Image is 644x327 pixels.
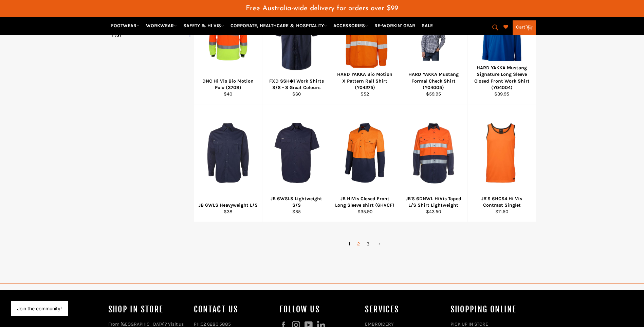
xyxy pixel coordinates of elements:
[404,91,463,97] div: $59.95
[331,104,399,222] a: JB 6HVCF HiVis Closed Front Long Sleeve shirt - Workin' Gear JB HiVis Closed Front Long Sleeve sh...
[372,20,418,32] a: RE-WORKIN' GEAR
[194,104,262,222] a: JB 6WLS Heavyweight L/S - Workin' Gear JB 6WLS Heavyweight L/S $38
[404,71,463,91] div: HARD YAKKA Mustang Formal Check Shirt (Y04005)
[198,78,258,91] div: DNC Hi Vis Bio Motion Polo (3709)
[354,239,363,249] a: 2
[419,20,436,32] a: SALE
[472,91,532,97] div: $39.95
[365,304,444,315] h4: services
[112,33,187,40] a: L
[450,321,488,327] a: PICK UP IN STORE
[404,195,463,209] div: JB'S 6DNWL HiVis Taped L/S Shirt Lightweight
[198,202,258,208] div: JB 6WLS Heavyweight L/S
[404,208,463,215] div: $43.50
[201,321,231,327] a: 02 6280 5885
[267,195,327,209] div: JB 6WSLS Lightweight S/S
[472,65,532,91] div: HARD YAKKA Mustang Signature Long Sleeve Closed Front Work Shirt (Y04004)
[399,104,467,222] a: JB'S 6DNWL HiVis Taped L/S Shirt Lightweight - Workin' Gear JB'S 6DNWL HiVis Taped L/S Shirt Ligh...
[450,304,529,315] h4: SHOPPING ONLINE
[345,239,354,249] span: 1
[373,239,384,249] a: →
[108,20,142,32] a: FOOTWEAR
[408,10,459,61] img: HARD YAKKA Mustang Formal Check Shirt (Y04005) - Workin' Gear
[339,122,391,184] img: JB 6HVCF HiVis Closed Front Long Sleeve shirt - Workin' Gear
[472,208,532,215] div: $11.50
[203,10,254,61] img: DNC Hi Vis Bio Motion Polo (3709) - Workin' Gear
[472,195,532,209] div: JB'S 6HCS4 Hi Vis Contrast Singlet
[194,304,273,315] h4: Contact Us
[335,208,395,215] div: $35.90
[476,1,528,69] img: HARD YAKKA Mustang Signature Long Sleeve Closed Front Work Shirt (Y04004) - Workin' Gear
[365,321,394,327] a: EMBROIDERY
[17,306,62,311] button: Join the community!
[267,208,327,215] div: $35
[228,20,330,32] a: CORPORATE, HEALTHCARE & HOSPITALITY
[262,104,331,222] a: JB 6WSL Lightweight S/S - Workin' Gear JB 6WSLS Lightweight S/S $35
[335,71,395,91] div: HARD YAKKA Bio Motion X Pattern Rail Shirt (Y04275)
[108,304,187,315] h4: Shop In Store
[271,122,322,184] img: JB 6WSL Lightweight S/S - Workin' Gear
[467,104,536,222] a: JB'S 6HCS4 Hi Vis Contrast Singlet - Workin' Gear JB'S 6HCS4 Hi Vis Contrast Singlet $11.50
[198,208,258,215] div: $38
[476,122,528,184] img: JB'S 6HCS4 Hi Vis Contrast Singlet - Workin' Gear
[143,20,180,32] a: WORKWEAR
[181,20,227,32] a: SAFETY & HI VIS
[513,20,536,35] a: Cart
[408,122,459,184] img: JB'S 6DNWL HiVis Taped L/S Shirt Lightweight - Workin' Gear
[198,91,258,97] div: $40
[115,34,121,39] span: (4)
[335,195,395,209] div: JB HiVis Closed Front Long Sleeve shirt (6HVCF)
[335,91,395,97] div: $52
[363,239,373,249] a: 3
[331,20,371,32] a: ACCESSORIES
[203,122,254,184] img: JB 6WLS Heavyweight L/S - Workin' Gear
[279,304,358,315] h4: Follow us
[112,34,114,39] span: L
[267,78,327,91] div: FXD SSH◆1 Work Shirts S/S - 3 Great Colours
[246,5,398,12] span: Free Australia-wide delivery for orders over $99
[267,91,327,97] div: $60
